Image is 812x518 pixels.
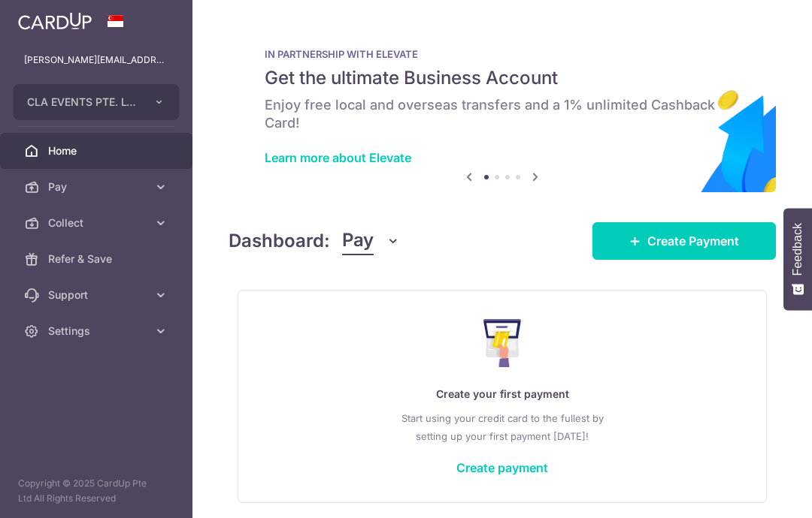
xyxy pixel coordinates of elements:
h4: Dashboard: [229,227,330,254]
span: Refer & Save [48,251,147,267]
a: Create payment [456,460,548,475]
span: Feedback [791,223,804,276]
p: [PERSON_NAME][EMAIL_ADDRESS][PERSON_NAME][DOMAIN_NAME] [24,53,168,68]
span: Collect [48,215,147,230]
a: Create Payment [592,222,776,260]
span: Settings [48,324,147,339]
img: Renovation banner [229,24,776,192]
h5: Get the ultimate Business Account [265,66,740,90]
span: Pay [342,227,374,255]
p: Create your first payment [268,385,736,403]
button: Feedback - Show survey [783,208,812,310]
span: Pay [48,179,147,194]
img: Make Payment [483,319,522,367]
a: Learn more about Elevate [265,150,411,165]
img: CardUp [18,12,92,30]
span: Create Payment [647,232,739,250]
span: Support [48,288,147,303]
p: IN PARTNERSHIP WITH ELEVATE [265,48,740,60]
button: CLA EVENTS PTE. LTD. [14,84,179,120]
p: Start using your credit card to the fullest by setting up your first payment [DATE]! [268,409,736,445]
span: CLA EVENTS PTE. LTD. [27,95,138,110]
span: Home [48,143,147,158]
h6: Enjoy free local and overseas transfers and a 1% unlimited Cashback Card! [265,96,740,132]
button: Pay [342,227,400,255]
